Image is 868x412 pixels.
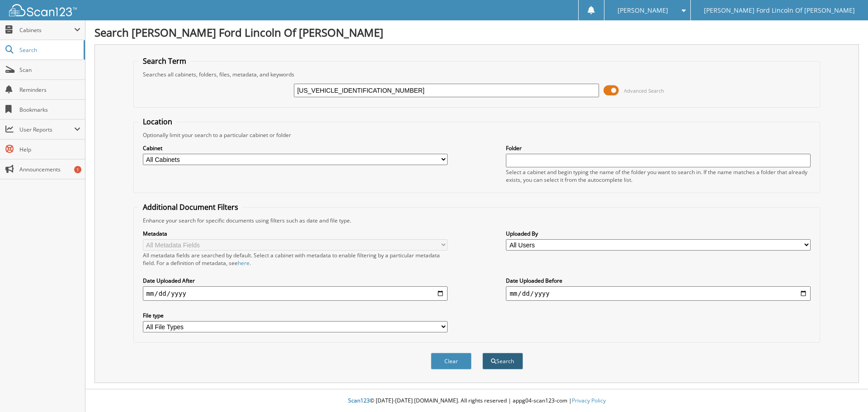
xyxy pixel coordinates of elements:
legend: Search Term [138,56,191,66]
button: Search [482,353,523,369]
span: Scan [19,66,80,74]
span: Help [19,146,80,153]
legend: Additional Document Filters [138,202,243,212]
div: 1 [74,166,81,173]
span: [PERSON_NAME] [618,8,668,13]
label: Date Uploaded Before [506,277,811,284]
label: Metadata [143,230,448,237]
input: start [143,286,448,301]
span: [PERSON_NAME] Ford Lincoln Of [PERSON_NAME] [704,8,855,13]
h1: Search [PERSON_NAME] Ford Lincoln Of [PERSON_NAME] [94,25,859,40]
span: Reminders [19,86,80,94]
span: Cabinets [19,26,74,34]
legend: Location [138,117,177,127]
label: Folder [506,144,811,152]
div: Searches all cabinets, folders, files, metadata, and keywords [138,71,816,78]
div: Optionally limit your search to a particular cabinet or folder [138,131,816,139]
div: Select a cabinet and begin typing the name of the folder you want to search in. If the name match... [506,168,811,184]
div: Enhance your search for specific documents using filters such as date and file type. [138,217,816,224]
span: Advanced Search [624,87,664,94]
div: © [DATE]-[DATE] [DOMAIN_NAME]. All rights reserved | appg04-scan123-com | [85,390,868,412]
a: Privacy Policy [572,397,606,404]
input: end [506,286,811,301]
label: Uploaded By [506,230,811,237]
span: Search [19,46,79,54]
span: User Reports [19,126,74,133]
span: Bookmarks [19,106,80,114]
span: Announcements [19,166,80,173]
label: Date Uploaded After [143,277,448,284]
div: All metadata fields are searched by default. Select a cabinet with metadata to enable filtering b... [143,251,448,267]
label: File type [143,312,448,319]
label: Cabinet [143,144,448,152]
button: Clear [431,353,472,369]
a: here [238,259,250,267]
span: Scan123 [348,397,370,404]
img: scan123-logo-white.svg [9,4,77,16]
